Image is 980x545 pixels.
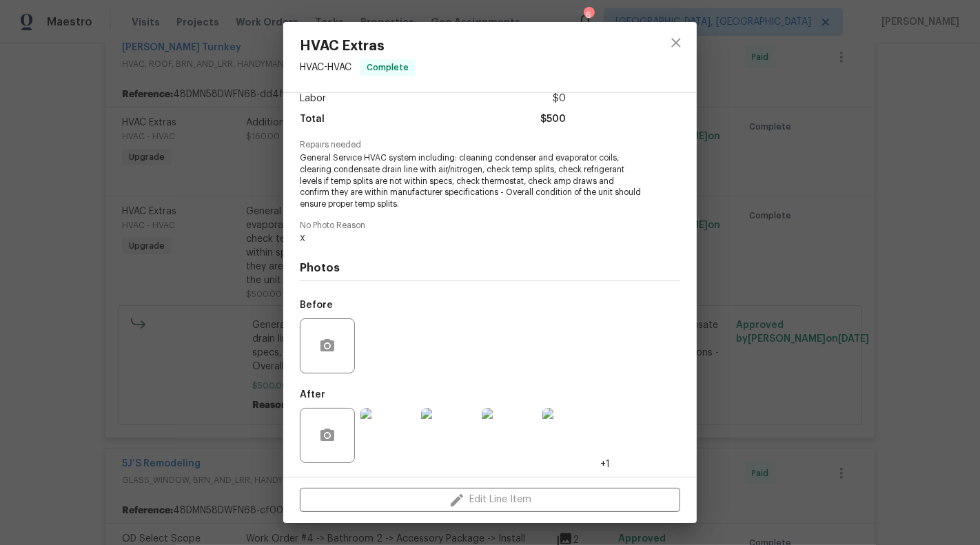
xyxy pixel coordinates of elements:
[361,61,414,74] span: Complete
[300,221,680,230] span: No Photo Reason
[300,152,642,210] span: General Service HVAC system including: cleaning condenser and evaporator coils, clearing condensa...
[660,26,693,59] button: close
[553,89,566,109] span: $0
[300,89,326,109] span: Labor
[300,110,325,130] span: Total
[300,63,351,72] span: HVAC - HVAC
[300,390,325,400] h5: After
[300,141,680,150] span: Repairs needed
[300,233,642,245] span: X
[300,300,333,310] h5: Before
[540,110,566,130] span: $500
[300,39,416,54] span: HVAC Extras
[600,457,610,471] span: +1
[300,261,680,275] h4: Photos
[584,8,593,22] div: 6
